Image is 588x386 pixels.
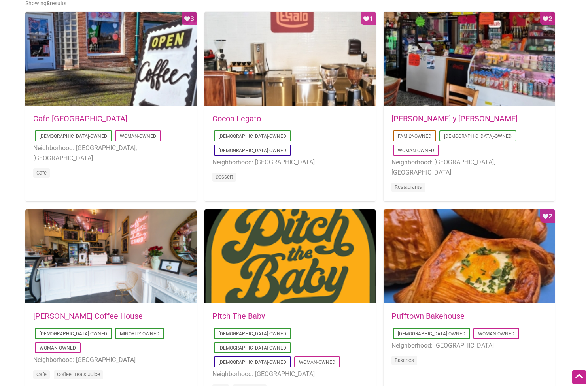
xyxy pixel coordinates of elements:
li: Neighborhood: [GEOGRAPHIC_DATA] [212,369,368,379]
a: Family-Owned [398,134,431,139]
a: Pitch The Baby [212,311,265,321]
a: Coffee, Tea & Juice [57,371,100,377]
a: Woman-Owned [299,360,335,365]
a: Restaurants [395,184,422,190]
a: [DEMOGRAPHIC_DATA]-Owned [219,134,286,139]
a: Woman-Owned [478,331,514,337]
a: [DEMOGRAPHIC_DATA]-Owned [444,134,512,139]
a: [DEMOGRAPHIC_DATA]-Owned [219,148,286,153]
a: [DEMOGRAPHIC_DATA]-Owned [219,331,286,337]
a: Woman-Owned [120,134,156,139]
li: Neighborhood: [GEOGRAPHIC_DATA] [391,341,547,351]
a: Cafe [36,371,47,377]
a: [DEMOGRAPHIC_DATA]-Owned [398,331,465,337]
a: Dessert [216,174,233,180]
a: [DEMOGRAPHIC_DATA]-Owned [40,134,107,139]
a: [PERSON_NAME] y [PERSON_NAME] [391,114,518,123]
a: Minority-Owned [120,331,159,337]
a: [DEMOGRAPHIC_DATA]-Owned [40,331,107,337]
a: Pufftown Bakehouse [391,311,465,321]
a: Woman-Owned [398,148,434,153]
li: Neighborhood: [GEOGRAPHIC_DATA], [GEOGRAPHIC_DATA] [391,157,547,177]
a: [PERSON_NAME] Coffee House [33,311,143,321]
a: Cafe [36,170,47,176]
a: [DEMOGRAPHIC_DATA]-Owned [219,345,286,351]
a: Bakeries [395,357,414,363]
li: Neighborhood: [GEOGRAPHIC_DATA] [33,355,189,365]
a: Woman-Owned [40,345,76,351]
a: Cocoa Legato [212,114,261,123]
a: Cafe [GEOGRAPHIC_DATA] [33,114,127,123]
div: Scroll Back to Top [572,370,586,384]
a: [DEMOGRAPHIC_DATA]-Owned [219,360,286,365]
li: Neighborhood: [GEOGRAPHIC_DATA] [212,157,368,168]
li: Neighborhood: [GEOGRAPHIC_DATA], [GEOGRAPHIC_DATA] [33,143,189,163]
